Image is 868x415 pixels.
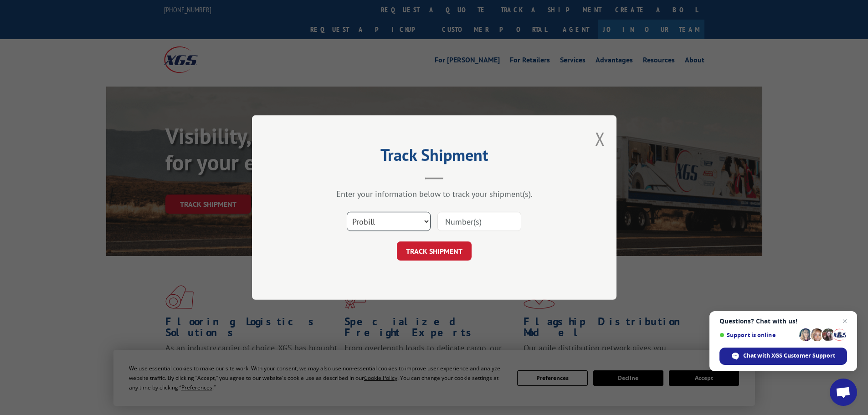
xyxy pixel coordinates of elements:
[397,241,472,261] button: TRACK SHIPMENT
[298,149,571,166] h2: Track Shipment
[719,332,796,338] span: Support is online
[298,189,571,199] div: Enter your information below to track your shipment(s).
[437,212,521,231] input: Number(s)
[839,316,850,327] span: Close chat
[830,379,857,406] div: Open chat
[743,352,835,360] span: Chat with XGS Customer Support
[595,127,605,151] button: Close modal
[719,348,847,365] div: Chat with XGS Customer Support
[719,318,847,325] span: Questions? Chat with us!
